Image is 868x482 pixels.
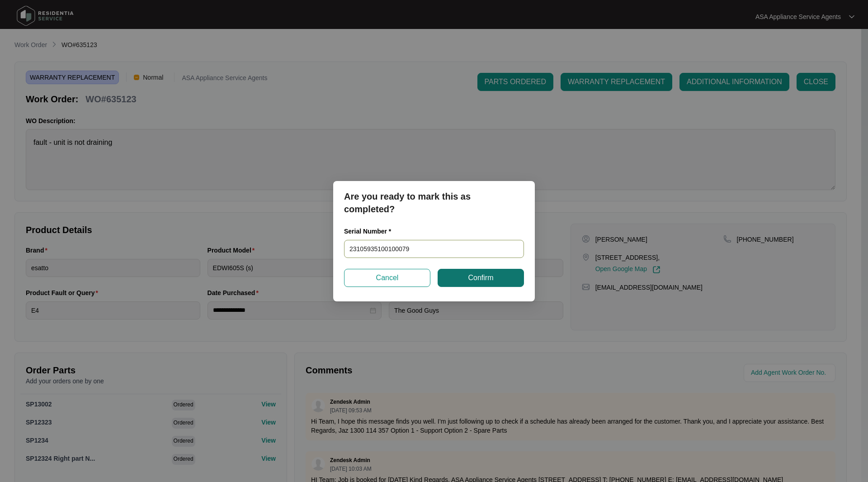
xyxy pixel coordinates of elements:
[344,269,430,287] button: Cancel
[344,190,524,203] p: Are you ready to mark this as
[344,203,524,215] p: completed?
[376,272,399,283] span: Cancel
[468,272,493,283] span: Confirm
[344,227,398,236] label: Serial Number *
[438,269,524,287] button: Confirm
